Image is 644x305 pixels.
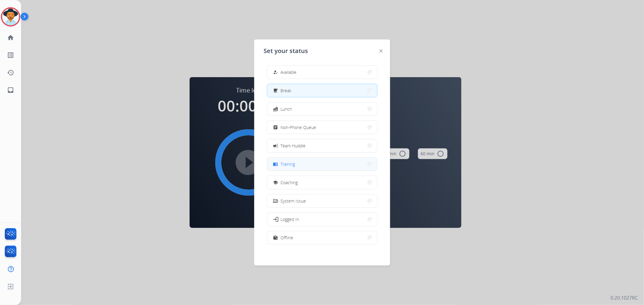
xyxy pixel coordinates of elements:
[7,69,14,76] mat-icon: history
[610,294,638,301] p: 0.20.1027RC
[273,70,278,75] mat-icon: how_to_reg
[281,143,306,149] span: Team Huddle
[281,87,292,94] span: Break
[273,88,278,93] mat-icon: free_breakfast
[7,86,14,94] mat-icon: inbox
[281,234,293,241] span: Offline
[267,213,377,226] button: Logged In
[281,124,316,130] span: Non-Phone Queue
[273,198,278,203] mat-icon: phonelink_off
[273,180,278,185] mat-icon: school
[281,198,306,204] span: System Issue
[281,216,299,222] span: Logged In
[281,69,297,75] span: Available
[273,125,278,130] mat-icon: assignment
[267,121,377,134] button: Non-Phone Queue
[2,8,19,25] img: avatar
[267,102,377,115] button: Lunch
[267,158,377,171] button: Training
[267,84,377,97] button: Break
[273,235,278,240] mat-icon: work_off
[281,161,295,167] span: Training
[273,162,278,167] mat-icon: menu_book
[380,49,383,52] img: close-button
[267,231,377,244] button: Offline
[273,106,278,112] mat-icon: fastfood
[264,47,308,55] span: Set your status
[267,139,377,152] button: Team Huddle
[272,216,278,222] mat-icon: login
[267,66,377,79] button: Available
[7,34,14,41] mat-icon: home
[281,179,298,186] span: Coaching
[267,194,377,207] button: System Issue
[281,106,292,112] span: Lunch
[272,143,278,149] mat-icon: campaign
[267,176,377,189] button: Coaching
[7,52,14,59] mat-icon: list_alt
